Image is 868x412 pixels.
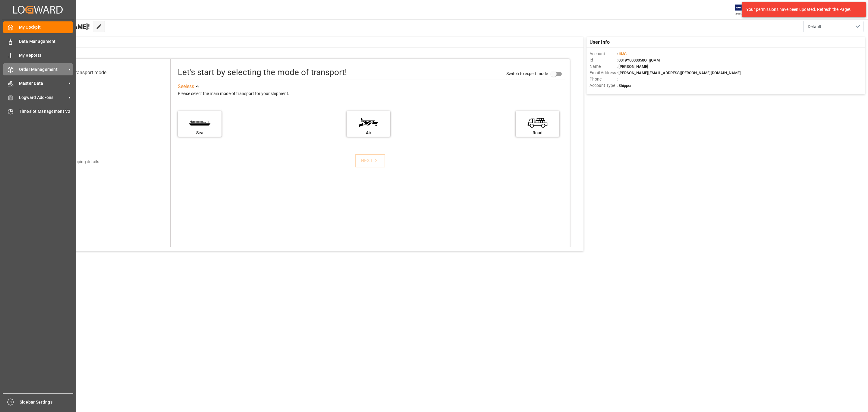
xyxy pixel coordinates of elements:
span: Order Management [19,66,67,73]
span: Data Management [19,38,73,45]
span: User Info [590,39,610,46]
div: Your permissions have been updated. Refresh the Page!. [746,6,857,13]
a: My Cockpit [3,21,73,33]
span: Switch to expert mode [506,71,548,76]
span: : [PERSON_NAME][EMAIL_ADDRESS][PERSON_NAME][DOMAIN_NAME] [617,71,741,75]
button: NEXT [355,154,385,167]
span: My Reports [19,52,73,59]
span: Email Address [590,70,617,76]
span: : — [617,77,621,81]
span: : 0019Y0000050OTgQAM [617,58,660,62]
span: : [PERSON_NAME] [617,64,648,69]
span: Default [808,24,821,30]
div: NEXT [361,157,379,164]
a: Timeslot Management V2 [3,106,73,117]
span: : Shipper [617,83,632,88]
div: Road [519,130,556,136]
div: Select transport mode [60,69,106,76]
span: Account [590,51,617,57]
span: Phone [590,76,617,82]
span: Account Type [590,82,617,89]
div: See less [178,83,194,90]
span: Id [590,57,617,63]
button: open menu [803,21,863,32]
span: Master Data [19,80,67,87]
span: Sidebar Settings [20,399,74,405]
span: Logward Add-ons [19,94,67,101]
div: Please select the main mode of transport for your shipment. [178,90,565,97]
div: Air [350,130,387,136]
span: JIMS [618,52,627,56]
img: Exertis%20JAM%20-%20Email%20Logo.jpg_1722504956.jpg [735,5,756,15]
span: My Cockpit [19,24,73,30]
span: Timeslot Management V2 [19,108,73,115]
div: Sea [181,130,219,136]
a: My Reports [3,49,73,61]
a: Data Management [3,35,73,47]
span: : [617,52,627,56]
span: Name [590,63,617,70]
div: Let's start by selecting the mode of transport! [178,66,347,79]
div: Add shipping details [61,159,99,165]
